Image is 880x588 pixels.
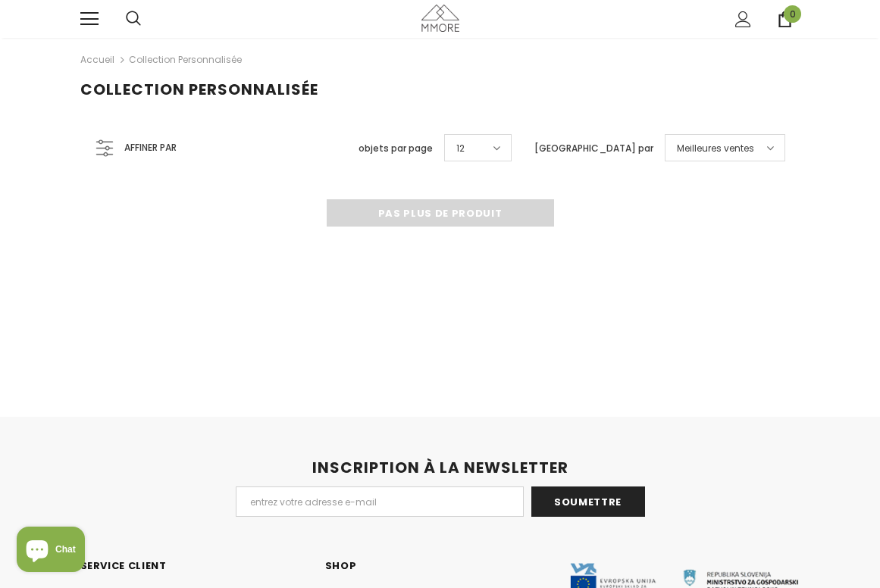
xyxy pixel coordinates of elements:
[777,11,793,27] a: 0
[784,5,801,23] span: 0
[325,558,357,573] span: SHOP
[80,79,318,100] span: Collection personnalisée
[124,139,177,156] span: Affiner par
[359,141,433,156] label: objets par page
[129,53,242,66] a: Collection personnalisée
[531,486,645,517] input: Soumettre
[421,5,459,31] img: Cas MMORE
[534,141,653,156] label: [GEOGRAPHIC_DATA] par
[12,527,89,576] inbox-online-store-chat: Shopify online store chat
[677,141,754,156] span: Meilleures ventes
[312,457,568,478] span: INSCRIPTION À LA NEWSLETTER
[80,51,114,69] a: Accueil
[236,486,524,517] input: Email Address
[456,141,465,156] span: 12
